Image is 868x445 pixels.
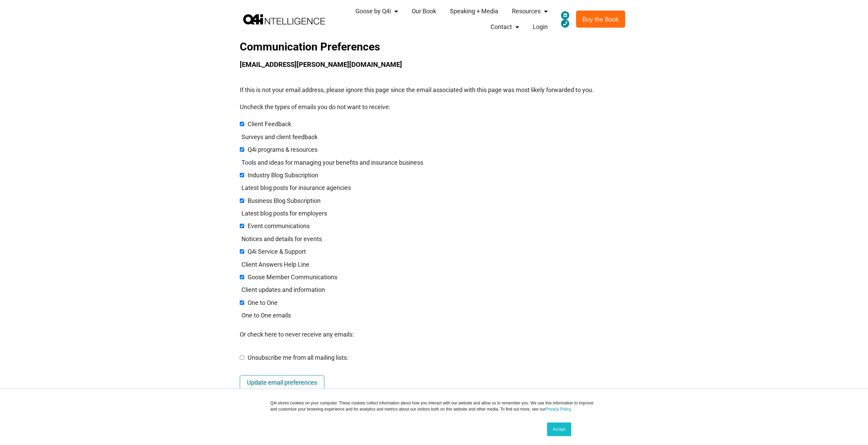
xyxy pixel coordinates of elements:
span: Buy the Book [582,16,619,23]
p: Tools and ideas for managing your benefits and insurance business [240,155,629,170]
p: Latest blog posts for insurance agencies [240,181,629,195]
p: Notices and details for events [240,232,629,246]
a: Privacy Policy [545,407,571,412]
span: Client Feedback [248,120,291,128]
input: Unsubscribe me from all mailing lists. [240,355,244,360]
a: Login [526,19,555,35]
img: Q4 Intelligence [243,14,325,25]
span: Q4i Service & Support [248,248,306,255]
span: Q4i programs & resources [248,146,318,153]
p: Or check here to never receive any emails: [240,323,629,346]
p: Client Answers Help Line [240,257,629,272]
a: Speaking + Media [443,3,505,19]
p: Surveys and client feedback [240,130,629,144]
input: Update email preferences [240,375,324,390]
a: Buy the Book [576,11,625,28]
p: One to One emails [240,308,629,323]
p: Uncheck the types of emails you do not want to receive: [240,95,629,119]
a: Our Book [405,3,443,19]
p: Q4i stores cookies on your computer. These cookies collect information about how you interact wit... [270,396,598,416]
span: Event communications [248,222,310,229]
a: Goose by Q4i [349,3,405,19]
span: Goose Member Communications [248,273,337,281]
span: Business Blog Subscription [248,197,321,204]
h2: [EMAIL_ADDRESS][PERSON_NAME][DOMAIN_NAME] [240,59,629,70]
a: Accept [547,422,571,436]
p: Client updates and information [240,283,629,297]
div: If this is not your email address, please ignore this page since the email associated with this p... [240,38,629,95]
span: One to One [248,299,278,306]
span: Industry Blog Subscription [248,172,318,179]
a: Contact [484,19,526,35]
h1: Communication Preferences [240,38,629,56]
a: Resources [505,3,555,19]
span: Unsubscribe me from all mailing lists. [248,354,349,361]
nav: Main menu [325,3,555,35]
p: Latest blog posts for employers [240,206,629,221]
